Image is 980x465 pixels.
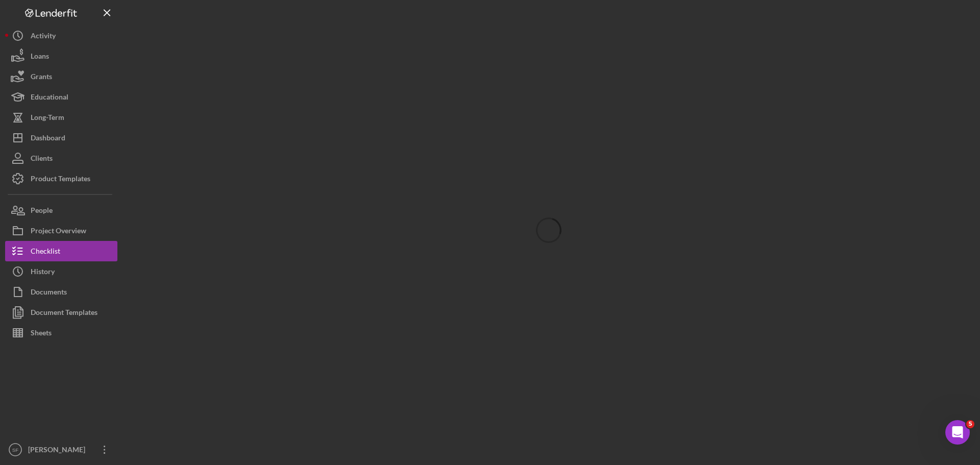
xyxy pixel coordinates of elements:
button: People [5,200,117,221]
div: History [31,261,55,284]
button: Educational [5,87,117,107]
button: Grants [5,66,117,87]
div: Long-Term [31,107,64,130]
button: History [5,261,117,282]
button: Checklist [5,241,117,261]
div: Checklist [31,241,60,264]
div: Document Templates [31,302,97,325]
div: Loans [31,46,49,69]
button: Product Templates [5,168,117,189]
div: Documents [31,282,67,305]
div: [PERSON_NAME] [26,439,92,462]
button: Clients [5,148,117,168]
div: People [31,200,53,223]
button: Project Overview [5,221,117,241]
button: Document Templates [5,302,117,323]
div: Dashboard [31,128,65,151]
button: Long-Term [5,107,117,128]
div: Grants [31,66,52,89]
button: Sheets [5,323,117,343]
button: Loans [5,46,117,66]
button: SF[PERSON_NAME] [5,439,117,460]
div: Activity [31,26,56,48]
text: SF [12,447,18,453]
div: Clients [31,148,53,171]
div: Educational [31,87,68,110]
button: Activity [5,26,117,46]
button: Dashboard [5,128,117,148]
div: Product Templates [31,168,90,191]
div: Sheets [31,323,52,346]
iframe: Intercom live chat [945,420,970,445]
span: 5 [966,420,974,428]
button: Documents [5,282,117,302]
div: Project Overview [31,221,86,243]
